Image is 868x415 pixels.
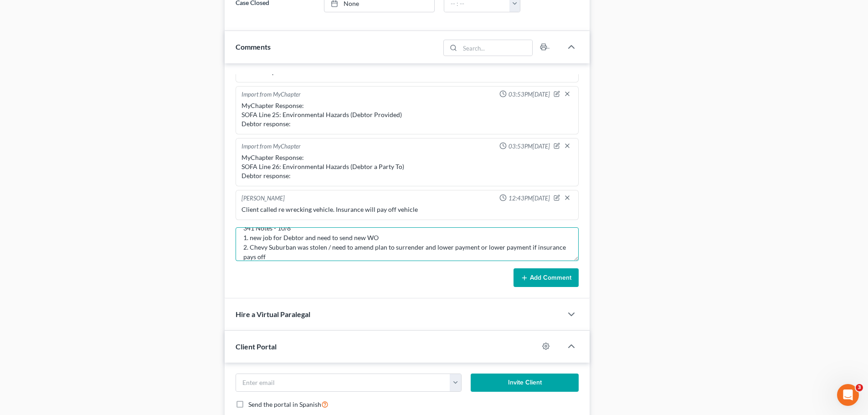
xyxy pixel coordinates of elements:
button: Add Comment [514,268,579,287]
input: Search... [460,40,533,56]
span: 3 [856,384,863,391]
div: Import from MyChapter [241,142,301,151]
span: Hire a Virtual Paralegal [236,310,310,318]
div: Client called re wrecking vehicle. Insurance will pay off vehicle [241,205,573,214]
div: [PERSON_NAME] [241,194,285,203]
div: MyChapter Response: SOFA Line 26: Environmental Hazards (Debtor a Party To) Debtor response: [241,153,573,180]
span: Comments [236,42,271,51]
span: Client Portal [236,342,277,351]
span: 03:53PM[DATE] [508,142,550,151]
iframe: Intercom live chat [837,384,859,406]
span: Send the portal in Spanish [248,400,321,408]
div: Import from MyChapter [241,90,301,99]
input: Enter email [236,374,450,391]
span: 03:53PM[DATE] [508,90,550,99]
button: Invite Client [471,374,579,392]
span: 12:43PM[DATE] [508,194,550,203]
div: MyChapter Response: SOFA Line 25: Environmental Hazards (Debtor Provided) Debtor response: [241,101,573,128]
